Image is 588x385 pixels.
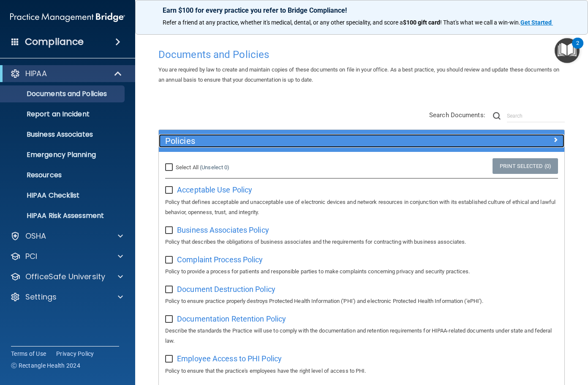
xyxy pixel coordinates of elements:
div: 2 [576,43,579,54]
p: OSHA [25,231,46,241]
h4: Documents and Policies [158,49,565,60]
p: HIPAA Risk Assessment [5,212,121,220]
span: Documentation Retention Policy [177,314,286,323]
p: Business Associates [5,130,121,139]
span: Employee Access to PHI Policy [177,354,282,363]
p: Policy to provide a process for patients and responsible parties to make complaints concerning pr... [165,267,558,277]
h5: Policies [165,136,457,146]
strong: Get Started [520,19,552,26]
p: Emergency Planning [5,151,121,159]
span: Select All [176,164,199,170]
strong: $100 gift card [403,19,440,26]
a: Get Started [520,19,553,26]
a: HIPAA [10,69,122,79]
span: ! That's what we call a win-win. [440,19,520,26]
span: Complaint Process Policy [177,255,263,264]
span: Document Destruction Policy [177,285,275,294]
p: Resources [5,171,121,179]
p: Describe the standards the Practice will use to comply with the documentation and retention requi... [165,326,558,346]
img: PMB logo [10,9,125,26]
a: PCI [10,251,123,261]
a: Privacy Policy [56,349,94,358]
p: HIPAA Checklist [5,191,121,200]
input: Search [507,110,565,122]
p: OfficeSafe University [25,272,105,282]
p: PCI [25,251,37,261]
p: HIPAA [25,69,47,79]
a: (Unselect 0) [200,164,229,170]
p: Policy to ensure practice properly destroys Protected Health Information ('PHI') and electronic P... [165,296,558,306]
p: Policy that defines acceptable and unacceptable use of electronic devices and network resources i... [165,197,558,217]
span: Refer a friend at any practice, whether it's medical, dental, or any other speciality, and score a [163,19,403,26]
span: Search Documents: [429,111,485,119]
span: Business Associates Policy [177,225,269,234]
p: Documents and Policies [5,90,121,98]
p: Policy to ensure that the practice's employees have the right level of access to PHI. [165,366,558,376]
a: Terms of Use [11,349,46,358]
p: Policy that describes the obligations of business associates and the requirements for contracting... [165,237,558,247]
p: Report an Incident [5,110,121,118]
button: Open Resource Center, 2 new notifications [555,38,580,63]
a: Print Selected (0) [493,158,558,174]
a: Policies [165,134,558,148]
a: OSHA [10,231,123,241]
p: Settings [25,292,57,302]
p: Earn $100 for every practice you refer to Bridge Compliance! [163,6,561,14]
h4: Compliance [25,36,84,48]
span: You are required by law to create and maintain copies of these documents on file in your office. ... [158,66,559,83]
a: OfficeSafe University [10,272,123,282]
span: Ⓒ Rectangle Health 2024 [11,361,80,370]
a: Settings [10,292,123,302]
img: ic-search.3b580494.png [493,112,501,120]
input: Select All (Unselect 0) [165,164,175,171]
span: Acceptable Use Policy [177,185,252,194]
